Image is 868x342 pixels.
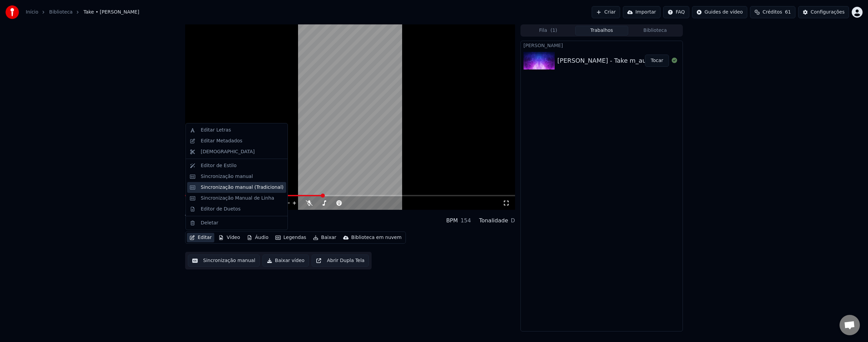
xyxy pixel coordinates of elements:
[201,127,231,134] div: Editar Letras
[840,315,860,335] a: Bate-papo aberto
[83,9,139,16] span: Take • [PERSON_NAME]
[5,5,19,19] img: youka
[201,195,274,202] div: Sincronização Manual de Linha
[216,233,243,242] button: Vídeo
[575,26,629,36] button: Trabalhos
[811,9,845,16] div: Configurações
[201,173,253,180] div: Sincronização manual
[557,56,721,65] div: [PERSON_NAME] - Take m_auto_16bit_44hz_target-14
[628,26,682,36] button: Biblioteca
[49,9,73,16] a: Biblioteca
[185,222,224,229] div: [PERSON_NAME]
[310,233,339,242] button: Baixar
[201,148,255,155] div: [DEMOGRAPHIC_DATA]
[521,26,575,36] button: Fila
[645,55,669,67] button: Tocar
[460,217,471,225] div: 154
[550,27,557,34] span: ( 1 )
[201,138,242,144] div: Editar Metadados
[26,9,139,16] nav: breadcrumb
[663,6,689,18] button: FAQ
[201,220,218,226] div: Deletar
[201,184,283,191] div: Sincronização manual (Tradicional)
[351,234,402,241] div: Biblioteca em nuvem
[763,9,782,16] span: Créditos
[798,6,849,18] button: Configurações
[511,217,515,225] div: D
[623,6,660,18] button: Importar
[244,233,271,242] button: Áudio
[785,9,791,16] span: 61
[185,213,224,222] div: Take
[273,233,309,242] button: Legendas
[521,41,683,49] div: [PERSON_NAME]
[312,255,369,267] button: Abrir Dupla Tela
[188,255,260,267] button: Sincronização manual
[750,6,795,18] button: Créditos61
[592,6,620,18] button: Criar
[446,217,458,225] div: BPM
[201,206,240,213] div: Editor de Duetos
[692,6,747,18] button: Guides de vídeo
[479,217,508,225] div: Tonalidade
[26,9,38,16] a: Início
[187,233,214,242] button: Editar
[262,255,309,267] button: Baixar vídeo
[201,162,237,169] div: Editor de Estilo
